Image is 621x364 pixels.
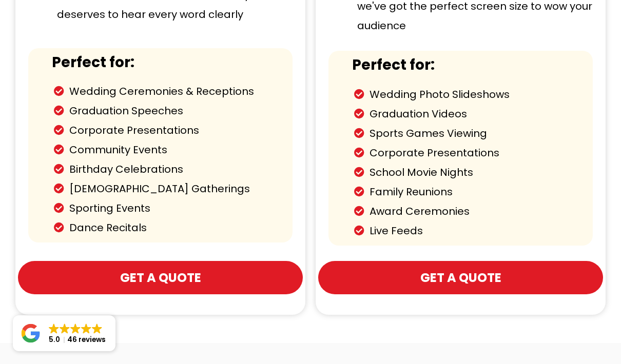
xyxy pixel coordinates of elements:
p: Sporting Events [69,198,282,218]
p: Family Reunions [370,182,583,201]
p: Community Events [69,140,282,159]
p: Graduation Videos [370,104,583,124]
p: Award Ceremonies [370,201,583,221]
p: School Movie Nights [370,163,583,182]
a: Get a Quote [18,261,303,294]
h1: Perfect for: [352,56,593,74]
p: Sports Games Viewing [370,124,583,143]
a: Close GoogleGoogleGoogleGoogleGoogle 5.046 reviews [13,315,115,351]
p: Live Feeds [370,221,583,240]
p: Dance Recitals [69,218,282,237]
h1: Perfect for: [52,53,293,72]
p: [DEMOGRAPHIC_DATA] Gatherings [69,179,282,198]
p: Wedding Photo Slideshows [370,85,583,104]
p: Wedding Ceremonies & Receptions [69,82,282,101]
span: Get a Quote [120,269,201,287]
p: Graduation Speeches [69,101,282,120]
span: Get a Quote [420,269,501,287]
a: Get a Quote [318,261,603,294]
p: Corporate Presentations [370,143,583,163]
p: Birthday Celebrations [69,159,282,179]
p: Corporate Presentations [69,120,282,140]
